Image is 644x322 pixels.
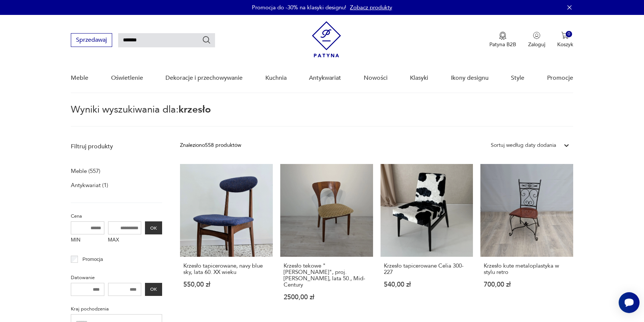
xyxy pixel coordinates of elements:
p: Koszyk [557,41,573,48]
a: Ikony designu [451,64,489,92]
img: Patyna - sklep z meblami i dekoracjami vintage [312,21,341,57]
a: Antykwariat [309,64,341,92]
label: MAX [108,234,142,246]
a: Meble [71,64,88,92]
p: Patyna B2B [489,41,516,48]
a: Ikona medaluPatyna B2B [489,32,516,48]
button: Szukaj [202,35,211,44]
a: Zobacz produkty [350,4,392,11]
a: Dekoracje i przechowywanie [165,64,243,92]
h3: Krzesło kute metaloplastyka w stylu retro [484,263,570,275]
a: Krzesło tapicerowane, navy blue sky, lata 60. XX wiekuKrzesło tapicerowane, navy blue sky, lata 6... [180,164,273,315]
button: OK [145,283,162,296]
button: Sprzedawaj [71,33,112,47]
label: MIN [71,234,104,246]
h3: Krzesło tapicerowane, navy blue sky, lata 60. XX wieku [183,263,269,275]
img: Ikona medalu [499,32,506,40]
span: krzesło [179,103,211,116]
p: Datowanie [71,274,162,282]
a: Krzesło kute metaloplastyka w stylu retroKrzesło kute metaloplastyka w stylu retro700,00 zł [480,164,573,315]
p: Kraj pochodzenia [71,305,162,313]
a: Style [511,64,524,92]
p: Zaloguj [528,41,545,48]
p: 2500,00 zł [284,294,370,300]
p: Promocja do -30% na klasyki designu! [252,4,346,11]
a: Promocje [547,64,573,92]
img: Ikonka użytkownika [533,32,540,39]
iframe: Smartsupp widget button [619,292,640,313]
div: 0 [566,31,572,37]
div: Sortuj według daty dodania [491,141,556,149]
a: Sprzedawaj [71,38,112,43]
a: Antykwariat (1) [71,180,108,190]
button: 0Koszyk [557,32,573,48]
a: Oświetlenie [111,64,143,92]
a: Kuchnia [265,64,287,92]
p: Filtruj produkty [71,142,162,151]
p: Cena [71,212,162,220]
h3: Krzesło tapicerowane Celia 300-227 [384,263,470,275]
div: Znaleziono 558 produktów [180,141,241,149]
p: 700,00 zł [484,281,570,288]
a: Meble (557) [71,166,100,176]
button: Zaloguj [528,32,545,48]
button: OK [145,221,162,234]
a: Nowości [364,64,388,92]
button: Patyna B2B [489,32,516,48]
p: Promocja [82,255,103,263]
img: Ikona koszyka [561,32,569,39]
a: Klasyki [410,64,428,92]
a: Krzesło tapicerowane Celia 300-227Krzesło tapicerowane Celia 300-227540,00 zł [381,164,473,315]
p: 540,00 zł [384,281,470,288]
p: Wyniki wyszukiwania dla: [71,105,573,127]
a: Krzesło tekowe "Peter", proj. Nielsa Koefoeda, lata 50., Mid-CenturyKrzesło tekowe "[PERSON_NAME]... [280,164,373,315]
h3: Krzesło tekowe "[PERSON_NAME]", proj. [PERSON_NAME], lata 50., Mid-Century [284,263,370,288]
p: 550,00 zł [183,281,269,288]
